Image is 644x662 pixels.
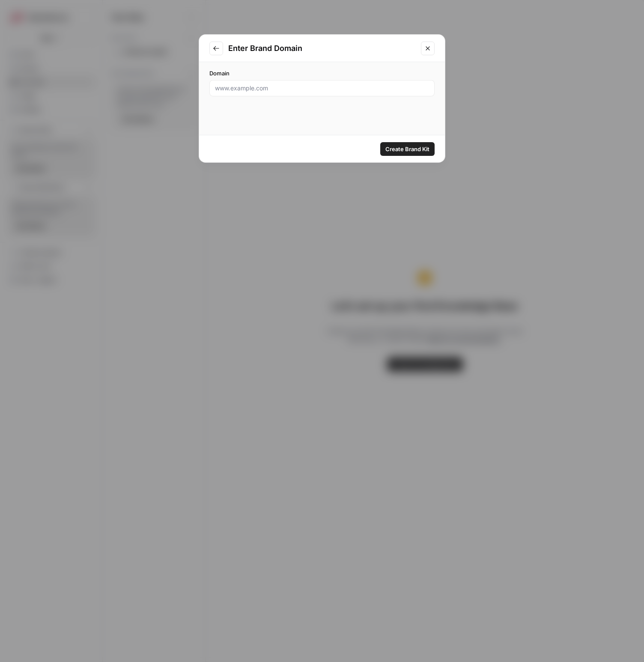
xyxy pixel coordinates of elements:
button: Close modal [421,42,435,55]
label: Domain [209,69,435,78]
span: Create Brand Kit [385,145,429,153]
input: www.example.com [215,84,429,92]
button: Create Brand Kit [380,142,435,156]
button: Go to previous step [209,42,223,55]
h2: Enter Brand Domain [228,42,416,54]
